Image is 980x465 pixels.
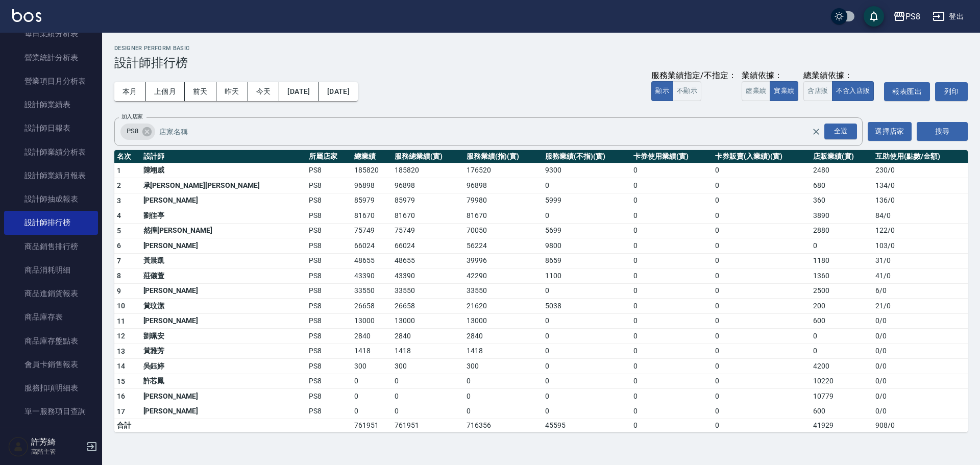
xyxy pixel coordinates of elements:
[392,208,464,224] td: 81670
[873,329,968,344] td: 0 / 0
[822,121,859,141] button: Open
[392,193,464,208] td: 85979
[917,122,968,141] button: 搜尋
[742,70,798,81] div: 業績依據：
[811,344,873,359] td: 0
[464,253,543,268] td: 39996
[306,359,352,374] td: PS8
[306,283,352,299] td: PS8
[803,81,832,101] button: 含店販
[352,313,391,329] td: 13000
[4,140,98,164] a: 設計師業績分析表
[464,193,543,208] td: 79980
[543,268,631,284] td: 1100
[306,344,352,359] td: PS8
[543,374,631,389] td: 0
[713,238,811,254] td: 0
[824,124,857,139] div: 全選
[873,359,968,374] td: 0 / 0
[543,299,631,314] td: 5038
[543,283,631,299] td: 0
[811,359,873,374] td: 4200
[352,283,391,299] td: 33550
[464,374,543,389] td: 0
[117,317,126,325] span: 11
[811,238,873,254] td: 0
[464,150,543,163] th: 服務業績(指)(實)
[392,150,464,163] th: 服務總業績(實)
[141,344,306,359] td: 黃雅芳
[117,347,126,355] span: 13
[306,223,352,238] td: PS8
[117,377,126,385] span: 15
[306,299,352,314] td: PS8
[464,238,543,254] td: 56224
[873,268,968,284] td: 41 / 0
[4,46,98,69] a: 營業統計分析表
[873,150,968,163] th: 互助使用(點數/金額)
[352,329,391,344] td: 2840
[935,82,968,101] button: 列印
[464,283,543,299] td: 33550
[141,238,306,254] td: [PERSON_NAME]
[306,389,352,404] td: PS8
[120,126,144,136] span: PS8
[713,404,811,419] td: 0
[873,238,968,254] td: 103 / 0
[141,223,306,238] td: 然徨[PERSON_NAME]
[4,116,98,140] a: 設計師日報表
[306,313,352,329] td: PS8
[543,238,631,254] td: 9800
[631,404,713,419] td: 0
[631,193,713,208] td: 0
[673,81,701,101] button: 不顯示
[811,313,873,329] td: 600
[713,150,811,163] th: 卡券販賣(入業績)(實)
[352,419,391,432] td: 761951
[352,208,391,224] td: 81670
[543,419,631,432] td: 45595
[811,419,873,432] td: 41929
[392,178,464,193] td: 96898
[352,404,391,419] td: 0
[185,82,216,101] button: 前天
[4,305,98,329] a: 商品庫存表
[873,208,968,224] td: 84 / 0
[811,208,873,224] td: 3890
[811,374,873,389] td: 10220
[884,82,930,101] button: 報表匯出
[114,56,968,70] h3: 設計師排行榜
[392,163,464,178] td: 185820
[631,299,713,314] td: 0
[873,283,968,299] td: 6 / 0
[117,197,121,205] span: 3
[543,208,631,224] td: 0
[392,329,464,344] td: 2840
[352,389,391,404] td: 0
[543,404,631,419] td: 0
[117,241,121,250] span: 6
[352,163,391,178] td: 185820
[117,392,126,400] span: 16
[543,344,631,359] td: 0
[306,268,352,284] td: PS8
[713,313,811,329] td: 0
[742,81,770,101] button: 虛業績
[306,163,352,178] td: PS8
[713,283,811,299] td: 0
[873,193,968,208] td: 136 / 0
[4,282,98,305] a: 商品進銷貨報表
[631,419,713,432] td: 0
[811,253,873,268] td: 1180
[631,223,713,238] td: 0
[713,253,811,268] td: 0
[141,359,306,374] td: 吳鈺婷
[117,166,121,175] span: 1
[811,299,873,314] td: 200
[141,208,306,224] td: 劉佳亭
[811,193,873,208] td: 360
[306,178,352,193] td: PS8
[352,359,391,374] td: 300
[306,208,352,224] td: PS8
[31,447,83,456] p: 高階主管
